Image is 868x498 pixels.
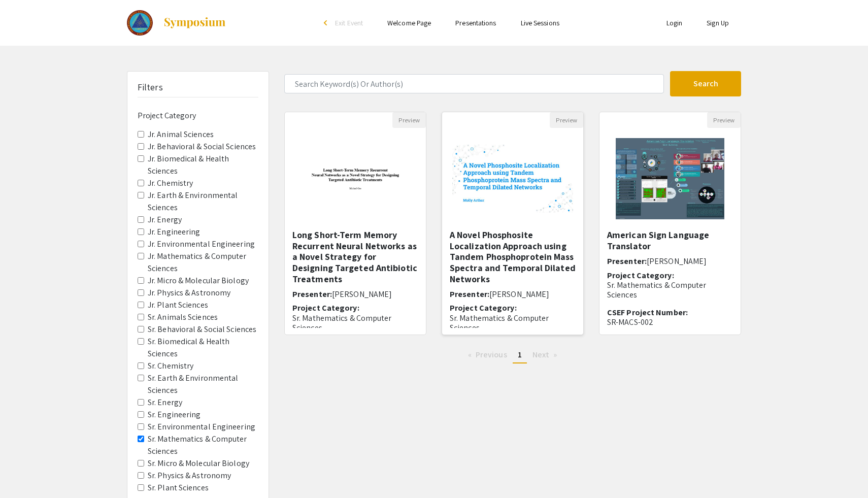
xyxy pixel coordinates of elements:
label: Sr. Behavioral & Social Sciences [148,323,256,336]
label: Sr. Chemistry [148,360,193,372]
p: Sr. Mathematics & Computer Sciences [450,313,576,333]
img: <p><span style="background-color: transparent; color: rgb(0, 0, 0);">A Novel Phosphosite Localiza... [442,135,583,223]
label: Jr. Physics & Astronomy [148,287,230,299]
a: Presentations [455,18,496,27]
span: [PERSON_NAME] [647,256,707,267]
img: <p>Long Short-Term Memory Recurrent Neural Networks as a Novel Strategy for Designing Targeted An... [285,135,426,223]
label: Jr. Engineering [148,226,201,238]
input: Search Keyword(s) Or Author(s) [284,74,664,93]
span: [PERSON_NAME] [489,289,549,300]
a: Sign Up [707,18,729,27]
ul: Pagination [284,347,741,363]
label: Sr. Biomedical & Health Sciences [148,336,258,360]
a: Login [666,18,683,27]
div: Open Presentation <p>Long Short-Term Memory Recurrent Neural Networks as a Novel Strategy for Des... [284,112,426,335]
label: Jr. Chemistry [148,177,193,189]
p: Sr. Mathematics & Computer Sciences [292,313,418,333]
label: Sr. Micro & Molecular Biology [148,457,249,470]
span: Exit Event [335,18,363,27]
h6: Presenter: [292,289,418,299]
label: Jr. Energy [148,214,182,226]
label: Jr. Behavioral & Social Sciences [148,141,256,153]
a: Welcome Page [387,18,431,27]
label: Sr. Animals Sciences [148,311,218,323]
label: Sr. Energy [148,396,182,409]
div: Open Presentation <p>American Sign Language Translator</p> [599,112,741,335]
button: Search [670,71,741,96]
h5: Long Short-Term Memory Recurrent Neural Networks as a Novel Strategy for Designing Targeted Antib... [292,229,418,284]
a: Live Sessions [521,18,559,27]
h5: A Novel Phosphosite Localization Approach using Tandem Phosphoprotein Mass Spectra and Temporal D... [450,229,576,284]
p: SR-MACS-002 [607,317,733,327]
h6: Project Category [138,111,258,120]
a: The 2023 Colorado Science & Engineering Fair [127,10,226,36]
iframe: Chat [8,452,43,490]
span: Previous [476,349,507,360]
label: Jr. Biomedical & Health Sciences [148,153,258,177]
span: Project Category: [450,303,517,313]
label: Jr. Plant Sciences [148,299,208,311]
label: Jr. Micro & Molecular Biology [148,275,249,287]
label: Jr. Earth & Environmental Sciences [148,189,258,214]
label: Sr. Earth & Environmental Sciences [148,372,258,396]
span: Project Category: [607,270,674,281]
span: Project Category: [292,303,359,313]
p: Sr. Mathematics & Computer Sciences [607,280,733,300]
span: [PERSON_NAME] [332,289,392,300]
span: CSEF Project Number: [607,307,688,318]
img: The 2023 Colorado Science & Engineering Fair [127,10,153,36]
label: Sr. Physics & Astronomy [148,470,231,482]
button: Preview [707,112,741,128]
h6: Presenter: [607,256,733,266]
button: Preview [550,112,583,128]
label: Sr. Plant Sciences [148,482,209,494]
div: Open Presentation <p><span style="background-color: transparent; color: rgb(0, 0, 0);">A Novel Ph... [442,112,584,335]
img: Symposium by ForagerOne [163,17,226,29]
span: Next [532,349,549,360]
label: Jr. Animal Sciences [148,128,214,141]
h5: Filters [138,82,163,93]
h6: Presenter: [450,289,576,299]
label: Sr. Engineering [148,409,201,421]
div: arrow_back_ios [324,20,330,26]
h5: American Sign Language Translator [607,229,733,251]
button: Preview [392,112,426,128]
label: Jr. Environmental Engineering [148,238,255,250]
label: Jr. Mathematics & Computer Sciences [148,250,258,275]
label: Sr. Environmental Engineering [148,421,255,433]
label: Sr. Mathematics & Computer Sciences [148,433,258,457]
span: 1 [518,349,522,360]
img: <p>American Sign Language Translator</p> [606,128,734,229]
